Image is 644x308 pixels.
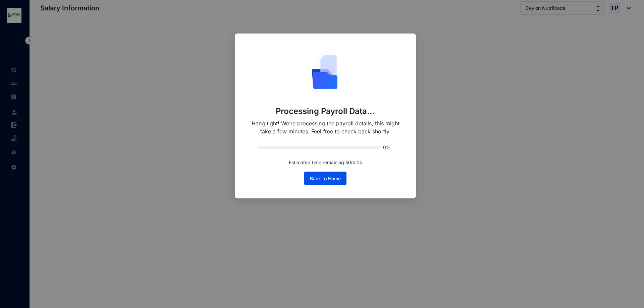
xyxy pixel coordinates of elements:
p: Hang tight! We’re processing the payroll details, this might take a few minutes. Feel free to che... [248,119,402,135]
button: Back to Home [304,172,346,185]
span: 0% [383,145,392,150]
span: Back to Home [310,175,341,182]
p: Processing Payroll Data... [276,106,375,117]
p: Estimated time remaining: 50 m 0 s [289,159,362,166]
